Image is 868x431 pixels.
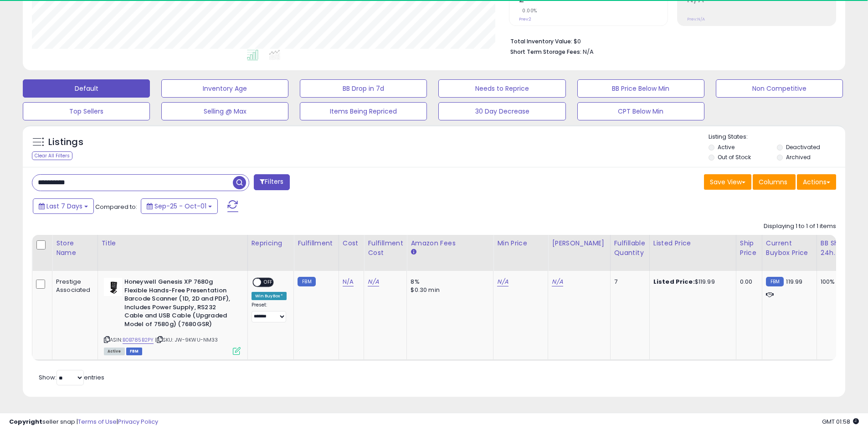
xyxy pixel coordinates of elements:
a: N/A [552,277,563,286]
button: 30 Day Decrease [438,102,565,120]
span: 2025-10-9 01:58 GMT [822,417,859,426]
div: Win BuyBox * [252,292,287,300]
button: Actions [797,174,836,190]
div: Fulfillment Cost [368,239,403,258]
button: Non Competitive [716,79,843,98]
div: Store Name [56,239,94,258]
span: All listings currently available for purchase on Amazon [104,348,125,355]
b: Honeywell Genesis XP 7680g Flexible Hands-Free Presentation Barcode Scanner (1D, 2D and PDF), Inc... [124,278,235,331]
div: 0.00 [740,278,755,286]
div: Repricing [252,239,290,248]
div: Ship Price [740,239,758,258]
span: 119.99 [786,277,802,286]
a: N/A [497,277,508,286]
div: BB Share 24h. [821,239,854,258]
div: Displaying 1 to 1 of 1 items [764,222,836,231]
button: Columns [753,174,796,190]
span: Show: entries [39,373,104,382]
a: N/A [368,277,379,286]
div: Preset: [252,302,287,322]
div: Current Buybox Price [766,239,813,258]
span: Sep-25 - Oct-01 [154,202,206,211]
span: Last 7 Days [46,202,82,211]
button: Inventory Age [161,79,288,98]
img: 31-8JKNmDXL._SL40_.jpg [104,278,122,296]
div: 7 [614,278,642,286]
button: Default [23,79,150,98]
button: Filters [254,174,289,190]
b: Listed Price: [653,277,695,286]
strong: Copyright [9,417,42,426]
label: Active [718,143,734,151]
p: Listing States: [709,133,845,141]
button: Last 7 Days [33,198,94,214]
button: Sep-25 - Oct-01 [141,198,218,214]
a: Privacy Policy [118,417,158,426]
div: Fulfillment [298,239,334,248]
label: Deactivated [786,143,820,151]
button: CPT Below Min [577,102,704,120]
span: | SKU: JW-9KWU-NM33 [155,336,218,343]
div: $0.30 min [411,286,486,294]
div: 8% [411,278,486,286]
small: FBM [298,277,315,286]
button: Items Being Repriced [300,102,427,120]
button: BB Price Below Min [577,79,704,98]
button: Top Sellers [23,102,150,120]
div: Fulfillable Quantity [614,239,646,258]
div: Listed Price [653,239,732,248]
div: Title [102,239,244,248]
h5: Listings [48,136,83,149]
small: FBM [766,277,784,286]
button: Needs to Reprice [438,79,565,98]
span: Compared to: [95,203,137,211]
button: Save View [704,174,751,190]
div: Prestige Associated [56,278,91,294]
div: $119.99 [653,278,729,286]
div: Cost [343,239,360,248]
label: Out of Stock [718,153,751,161]
span: FBM [126,348,143,355]
a: N/A [343,277,354,286]
span: Columns [759,177,787,187]
span: OFF [261,279,276,286]
button: BB Drop in 7d [300,79,427,98]
label: Archived [786,153,811,161]
div: Min Price [497,239,544,248]
a: Terms of Use [78,417,117,426]
small: Amazon Fees. [411,248,416,256]
div: ASIN: [104,278,241,354]
div: Amazon Fees [411,239,489,248]
a: B0B785B2PY [123,336,154,344]
div: 100% [821,278,851,286]
div: [PERSON_NAME] [552,239,606,248]
button: Selling @ Max [161,102,288,120]
div: Clear All Filters [32,151,72,160]
div: seller snap | | [9,418,158,426]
